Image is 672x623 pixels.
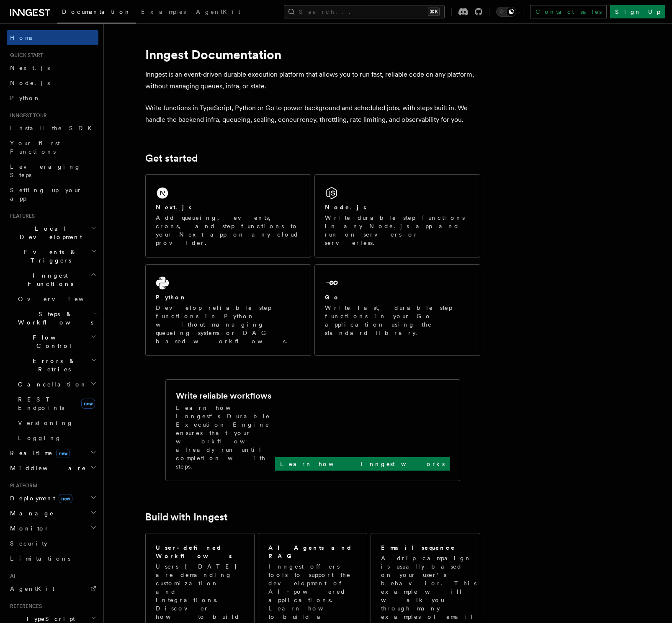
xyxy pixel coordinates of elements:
a: Leveraging Steps [7,159,98,183]
a: Next.jsAdd queueing, events, crons, and step functions to your Next app on any cloud provider. [145,174,311,257]
a: Sign Up [610,5,665,18]
p: Write durable step functions in any Node.js app and run on servers or serverless. [325,214,470,247]
span: Limitations [10,555,70,562]
span: Security [10,540,47,547]
a: Get started [145,152,198,164]
a: Build with Inngest [145,511,228,523]
span: Your first Functions [10,140,60,155]
a: Limitations [7,551,98,566]
span: AgentKit [10,585,54,592]
span: Manage [7,509,54,517]
span: Python [10,95,41,101]
span: Platform [7,482,38,489]
a: Logging [15,430,98,445]
button: Deploymentnew [7,491,98,506]
a: Next.js [7,60,98,75]
span: Steps & Workflows [15,310,93,327]
button: Monitor [7,521,98,536]
span: Inngest tour [7,112,47,119]
button: Middleware [7,461,98,476]
span: Overview [18,296,104,302]
a: Versioning [15,415,98,430]
span: Documentation [62,8,131,15]
div: Inngest Functions [7,291,98,445]
p: Write fast, durable step functions in your Go application using the standard library. [325,304,470,337]
button: Manage [7,506,98,521]
button: Inngest Functions [7,268,98,291]
a: Setting up your app [7,183,98,206]
h2: Write reliable workflows [176,390,271,402]
span: Next.js [10,64,50,71]
p: Develop reliable step functions in Python without managing queueing systems or DAG based workflows. [156,304,301,345]
h2: Node.js [325,203,366,211]
button: Search...⌘K [284,5,445,18]
span: Node.js [10,80,50,86]
a: Your first Functions [7,136,98,159]
span: Deployment [7,494,72,502]
button: Events & Triggers [7,245,98,268]
span: Setting up your app [10,187,82,202]
h2: Go [325,293,340,301]
h2: Next.js [156,203,192,211]
span: new [59,494,72,503]
span: AgentKit [196,8,240,15]
span: Cancellation [15,380,87,389]
a: Node.jsWrite durable step functions in any Node.js app and run on servers or serverless. [314,174,480,257]
a: AgentKit [7,581,98,596]
a: Home [7,30,98,45]
button: Flow Control [15,330,98,353]
span: Home [10,33,33,42]
span: Realtime [7,449,70,457]
span: Features [7,213,35,219]
button: Cancellation [15,377,98,392]
a: Install the SDK [7,121,98,136]
button: Realtimenew [7,445,98,461]
a: PythonDevelop reliable step functions in Python without managing queueing systems or DAG based wo... [145,264,311,356]
span: Local Development [7,224,91,241]
span: Middleware [7,464,86,472]
span: Leveraging Steps [10,163,81,178]
p: Inngest is an event-driven durable execution platform that allows you to run fast, reliable code ... [145,69,480,92]
kbd: ⌘K [428,8,440,16]
a: Python [7,90,98,106]
span: Quick start [7,52,43,59]
a: Learn how Inngest works [275,457,450,471]
button: Steps & Workflows [15,306,98,330]
a: Examples [136,3,191,23]
span: Versioning [18,420,73,426]
span: Events & Triggers [7,248,91,265]
span: References [7,603,42,610]
a: REST Endpointsnew [15,392,98,415]
a: Node.js [7,75,98,90]
span: Inngest Functions [7,271,90,288]
p: Add queueing, events, crons, and step functions to your Next app on any cloud provider. [156,214,301,247]
button: Local Development [7,221,98,245]
span: new [56,449,70,458]
span: Flow Control [15,333,91,350]
p: Learn how Inngest works [280,460,445,468]
span: Install the SDK [10,125,97,131]
h2: AI Agents and RAG [268,543,358,560]
a: Documentation [57,3,136,23]
button: Errors & Retries [15,353,98,377]
h1: Inngest Documentation [145,47,480,62]
h2: Email sequence [381,543,456,552]
h2: User-defined Workflows [156,543,244,560]
a: GoWrite fast, durable step functions in your Go application using the standard library. [314,264,480,356]
span: Errors & Retries [15,357,91,373]
span: Logging [18,435,62,441]
a: Contact sales [530,5,607,18]
h2: Python [156,293,187,301]
span: new [81,399,95,409]
a: Overview [15,291,98,306]
p: Write functions in TypeScript, Python or Go to power background and scheduled jobs, with steps bu... [145,102,480,126]
a: Security [7,536,98,551]
span: Monitor [7,524,49,533]
button: Toggle dark mode [496,7,516,17]
span: AI [7,573,15,579]
a: AgentKit [191,3,245,23]
span: REST Endpoints [18,396,64,411]
span: Examples [141,8,186,15]
p: Learn how Inngest's Durable Execution Engine ensures that your workflow already run until complet... [176,404,275,471]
